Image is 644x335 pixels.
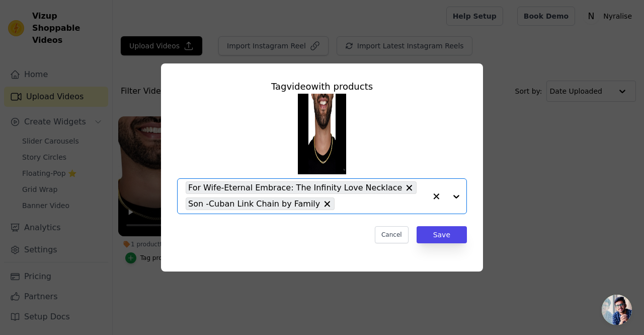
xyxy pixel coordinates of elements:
span: For Wife-Eternal Embrace: The Infinity Love Necklace [188,181,402,194]
a: Open chat [602,295,632,325]
div: Tag video with products [177,80,467,94]
img: tn-e288c72009244173b4a2aff60f5f2152.png [298,94,346,174]
button: Save [417,226,467,243]
button: Cancel [375,226,409,243]
span: Son -Cuban Link Chain by Family [188,197,320,210]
